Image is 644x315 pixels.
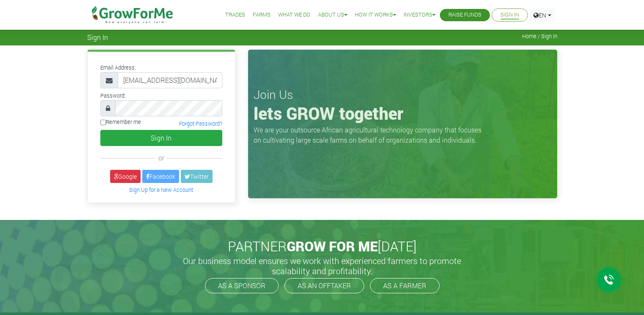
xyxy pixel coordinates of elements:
[87,33,108,41] span: Sign In
[404,11,435,20] a: Investors
[254,103,552,124] h1: lets GROW together
[100,92,126,100] label: Password:
[530,8,555,22] a: EN
[91,238,554,254] h2: PARTNER [DATE]
[522,33,557,39] span: Home / Sign In
[254,87,552,102] h3: Join Us
[287,237,378,255] span: GROW FOR ME
[100,153,222,163] div: or
[100,120,106,125] input: Remember me
[110,170,141,183] a: Google
[225,11,245,20] a: Trades
[100,130,222,146] button: Sign In
[118,72,222,88] input: Email Address
[179,120,222,127] a: Forgot Password?
[448,11,481,20] a: Raise Funds
[318,11,347,20] a: About Us
[500,11,519,20] a: Sign In
[253,11,271,20] a: Farms
[129,186,193,193] a: Sign Up for a New Account
[285,278,364,293] a: AS AN OFFTAKER
[174,256,470,276] h5: Our business model ensures we work with experienced farmers to promote scalability and profitabil...
[355,11,396,20] a: How it Works
[100,118,141,126] label: Remember me
[205,278,279,293] a: AS A SPONSOR
[100,64,136,72] label: Email Address:
[278,11,310,20] a: What We Do
[370,278,439,293] a: AS A FARMER
[254,125,486,145] p: We are your outsource African agricultural technology company that focuses on cultivating large s...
